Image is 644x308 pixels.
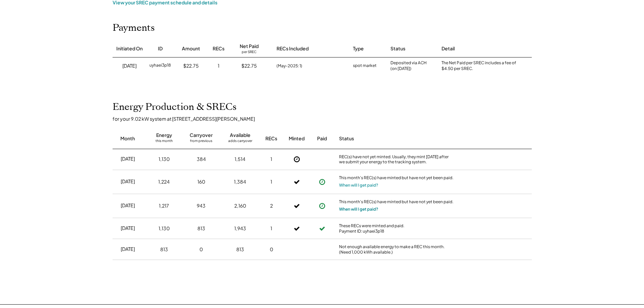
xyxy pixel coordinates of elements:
div: Paid [317,135,327,142]
button: Payment approved, but not yet initiated. [317,177,327,187]
div: 160 [197,179,205,185]
div: Minted [289,135,305,142]
div: $22.75 [183,63,199,69]
div: adds carryover [228,139,252,145]
div: [DATE] [121,202,135,209]
div: Deposited via ACH (on [DATE]) [390,60,427,72]
div: Status [390,45,405,52]
div: 2,160 [234,203,246,209]
div: [DATE] [121,178,135,185]
div: per SREC [242,50,257,55]
h2: Energy Production & SRECs [113,101,237,113]
div: $22.75 [241,63,257,69]
div: Available [230,132,251,139]
div: RECs [265,135,277,142]
div: [DATE] [122,63,137,69]
div: 813 [160,246,168,253]
button: Payment approved, but not yet initiated. [317,201,327,211]
div: Carryover [190,132,213,139]
div: Month [120,135,135,142]
div: Amount [182,45,200,52]
button: When will I get paid? [339,182,378,189]
div: Net Paid [240,43,259,50]
div: for your 9.02 kW system at [STREET_ADDRESS][PERSON_NAME] [113,116,539,122]
div: 813 [236,246,244,253]
div: 1,384 [234,179,246,185]
div: 1 [270,156,272,163]
div: 1,130 [159,225,170,232]
div: [DATE] [121,156,135,162]
div: 1,514 [235,156,245,163]
div: The Net Paid per SREC includes a fee of $4.50 per SREC. [442,60,519,72]
button: Not Yet Minted [292,154,302,164]
div: spot market [353,63,377,69]
div: ID [158,45,163,52]
div: this month [156,139,173,145]
div: 943 [197,203,206,209]
button: When will I get paid? [339,206,378,213]
div: 1 [218,63,219,69]
div: Detail [442,45,455,52]
div: REC(s) have not yet minted. Usually, they mint [DATE] after we submit your energy to the tracking... [339,154,454,165]
div: (May-2025: 1) [277,63,302,69]
div: Energy [156,132,172,139]
div: from previous [190,139,212,145]
div: 1 [270,225,272,232]
div: This month's REC(s) have minted but have not yet been paid. [339,199,454,206]
div: 1,217 [159,203,169,209]
div: Type [353,45,364,52]
div: 2 [270,203,273,209]
div: [DATE] [121,225,135,232]
div: 813 [197,225,205,232]
div: Initiated On [116,45,143,52]
div: uyhaei3p18 [149,63,171,69]
div: 384 [197,156,206,163]
div: RECs [213,45,224,52]
div: 0 [270,246,273,253]
div: 1,943 [234,225,246,232]
div: These RECs were minted and paid. Payment ID: uyhaei3p18 [339,223,454,234]
div: 1 [270,179,272,185]
div: [DATE] [121,246,135,253]
div: Status [339,135,454,142]
div: RECs Included [277,45,309,52]
h2: Payments [113,22,155,34]
div: 1,224 [158,179,170,185]
div: This month's REC(s) have minted but have not yet been paid. [339,175,454,182]
div: Not enough available energy to make a REC this month. (Need 1,000 kWh available.) [339,244,454,255]
div: 0 [199,246,203,253]
div: 1,130 [159,156,170,163]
